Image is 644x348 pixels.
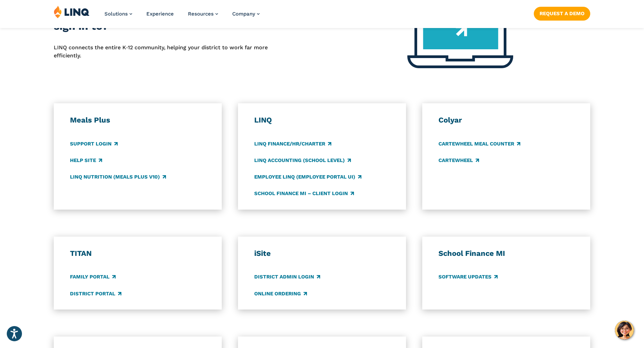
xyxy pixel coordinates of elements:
[104,11,128,17] span: Solutions
[254,173,361,181] a: Employee LINQ (Employee Portal UI)
[534,5,590,20] nav: Button Navigation
[70,249,206,258] h3: TITAN
[70,173,166,181] a: LINQ Nutrition (Meals Plus v10)
[104,5,260,28] nav: Primary Navigation
[534,7,590,20] a: Request a Demo
[146,11,174,17] a: Experience
[438,115,574,125] h3: Colyar
[615,321,634,340] button: Hello, have a question? Let’s chat.
[70,290,121,297] a: District Portal
[188,11,214,17] span: Resources
[232,11,260,17] a: Company
[188,11,218,17] a: Resources
[54,44,268,60] p: LINQ connects the entire K‑12 community, helping your district to work far more efficiently.
[438,157,479,164] a: CARTEWHEEL
[254,190,354,197] a: School Finance MI – Client Login
[254,249,390,258] h3: iSite
[70,157,102,164] a: Help Site
[438,273,498,281] a: Software Updates
[438,249,574,258] h3: School Finance MI
[254,290,307,297] a: Online Ordering
[70,140,118,148] a: Support Login
[254,157,351,164] a: LINQ Accounting (school level)
[70,273,116,281] a: Family Portal
[254,140,331,148] a: LINQ Finance/HR/Charter
[254,273,320,281] a: District Admin Login
[104,11,132,17] a: Solutions
[254,115,390,125] h3: LINQ
[70,115,206,125] h3: Meals Plus
[232,11,255,17] span: Company
[54,5,90,18] img: LINQ | K‑12 Software
[438,140,520,148] a: CARTEWHEEL Meal Counter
